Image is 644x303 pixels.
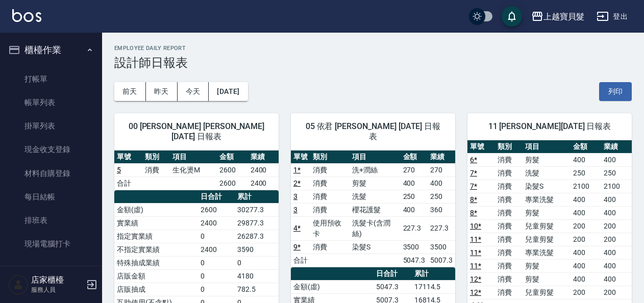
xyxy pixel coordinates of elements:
table: a dense table [291,150,455,267]
td: 250 [401,190,428,203]
td: 消費 [495,166,523,180]
td: 特殊抽成業績 [114,256,198,269]
th: 日合計 [198,190,235,204]
button: 預約管理 [4,260,98,287]
td: 消費 [495,153,523,166]
td: 26287.3 [235,230,279,243]
button: [DATE] [209,82,247,101]
span: 00 [PERSON_NAME] [PERSON_NAME] [DATE] 日報表 [127,121,266,142]
td: 使用預收卡 [310,216,350,240]
td: 5047.3 [401,254,428,267]
td: 400 [601,272,632,286]
td: 400 [428,176,455,190]
a: 現金收支登錄 [4,138,98,161]
a: 帳單列表 [4,91,98,114]
td: 實業績 [114,216,198,230]
span: 05 依君 [PERSON_NAME] [DATE] 日報表 [303,121,443,142]
th: 業績 [248,150,279,164]
th: 金額 [401,150,428,164]
td: 消費 [495,193,523,206]
td: 金額(虛) [291,280,374,293]
td: 2400 [248,176,279,190]
td: 5007.3 [428,254,455,267]
button: 列印 [599,82,632,101]
p: 服務人員 [31,285,83,294]
td: 金額(虛) [114,203,198,216]
td: 兒童剪髮 [523,219,571,233]
td: 400 [571,259,601,272]
a: 3 [293,206,298,214]
th: 累計 [235,190,279,204]
td: 400 [601,193,632,206]
a: 掛單列表 [4,114,98,138]
td: 270 [401,163,428,176]
td: 合計 [114,176,142,190]
td: 消費 [495,180,523,193]
td: 消費 [310,203,350,216]
button: 上越寶貝髮 [527,6,588,27]
td: 剪髮 [523,272,571,286]
span: 11 [PERSON_NAME][DATE] 日報表 [480,121,620,132]
td: 3500 [428,240,455,254]
td: 洗髮 [523,166,571,180]
td: 400 [401,176,428,190]
td: 5047.3 [374,280,411,293]
td: 洗髮卡(含潤絲) [350,216,401,240]
a: 材料自購登錄 [4,162,98,185]
td: 0 [198,283,235,296]
a: 每日結帳 [4,185,98,209]
th: 項目 [350,150,401,164]
td: 400 [571,153,601,166]
th: 日合計 [374,267,411,281]
th: 業績 [428,150,455,164]
th: 單號 [291,150,310,164]
td: 剪髮 [350,176,401,190]
a: 現場電腦打卡 [4,232,98,256]
th: 類別 [310,150,350,164]
a: 3 [293,192,298,200]
td: 400 [401,203,428,216]
td: 4180 [235,269,279,283]
td: 200 [571,219,601,233]
img: Person [8,274,29,295]
button: save [502,6,522,27]
td: 400 [571,246,601,259]
a: 5 [117,166,121,174]
td: 消費 [310,176,350,190]
td: 400 [601,206,632,219]
td: 250 [571,166,601,180]
td: 兒童剪髮 [523,286,571,299]
td: 洗+潤絲 [350,163,401,176]
th: 金額 [571,140,601,154]
td: 專業洗髮 [523,193,571,206]
td: 櫻花護髮 [350,203,401,216]
td: 合計 [291,254,310,267]
td: 360 [428,203,455,216]
td: 染髮S [523,180,571,193]
td: 200 [601,219,632,233]
button: 今天 [178,82,209,101]
th: 單號 [114,150,142,164]
td: 400 [571,193,601,206]
button: 櫃檯作業 [4,37,98,63]
td: 400 [601,246,632,259]
td: 0 [198,269,235,283]
td: 200 [601,286,632,299]
td: 227.3 [428,216,455,240]
h2: Employee Daily Report [114,45,632,52]
td: 400 [601,259,632,272]
td: 2400 [248,163,279,176]
button: 登出 [592,7,632,26]
td: 消費 [310,190,350,203]
td: 消費 [495,206,523,219]
td: 消費 [495,259,523,272]
td: 2400 [198,216,235,230]
td: 兒童剪髮 [523,233,571,246]
a: 打帳單 [4,67,98,91]
td: 250 [601,166,632,180]
td: 消費 [310,240,350,254]
td: 270 [428,163,455,176]
td: 2100 [601,180,632,193]
td: 400 [571,206,601,219]
td: 2600 [217,176,247,190]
